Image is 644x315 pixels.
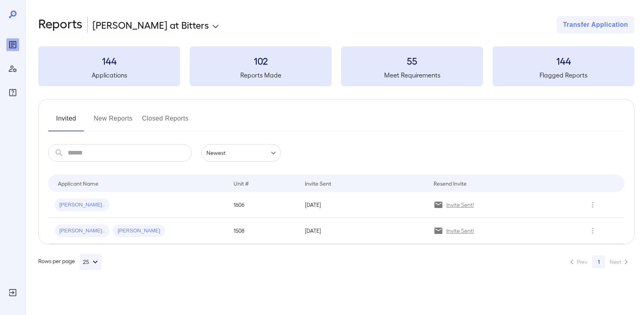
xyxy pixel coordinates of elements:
button: Row Actions [586,198,599,211]
div: FAQ [6,86,19,99]
div: Applicant Name [58,178,98,188]
td: [DATE] [298,218,427,244]
span: [PERSON_NAME] [113,227,165,235]
span: [PERSON_NAME].. [55,227,110,235]
nav: pagination navigation [563,256,634,268]
button: Invited [48,112,84,131]
summary: 144Applications102Reports Made55Meet Requirements144Flagged Reports [38,46,634,86]
p: Invite Sent! [446,201,474,209]
button: Row Actions [586,224,599,237]
td: 1508 [227,218,298,244]
div: Invite Sent [305,178,331,188]
div: Reports [6,38,19,51]
button: page 1 [592,256,605,268]
td: 1606 [227,192,298,218]
button: 25 [80,254,102,270]
h5: Flagged Reports [493,70,634,80]
td: [DATE] [298,192,427,218]
h5: Applications [38,70,180,80]
h3: 102 [190,54,332,67]
h2: Reports [38,16,82,34]
div: Log Out [6,286,19,299]
div: Newest [201,144,281,162]
div: Manage Users [6,62,19,75]
button: Transfer Application [557,16,634,34]
div: Unit # [234,178,249,188]
span: [PERSON_NAME].. [55,201,110,209]
h3: 144 [493,54,634,67]
p: Invite Sent! [446,227,474,235]
h3: 55 [341,54,483,67]
h5: Reports Made [190,70,332,80]
button: Closed Reports [142,112,189,131]
div: Resend Invite [434,178,467,188]
h3: 144 [38,54,180,67]
button: New Reports [94,112,133,131]
div: Rows per page [38,254,102,270]
p: [PERSON_NAME] at Bitters [92,18,209,31]
h5: Meet Requirements [341,70,483,80]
